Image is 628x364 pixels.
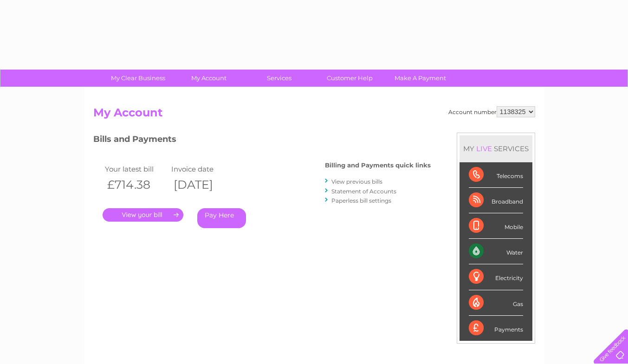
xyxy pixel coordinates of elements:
div: MY SERVICES [460,135,532,162]
td: Invoice date [169,163,236,175]
h3: Bills and Payments [93,133,431,149]
div: Mobile [469,213,523,239]
th: £714.38 [103,175,169,194]
a: My Account [170,70,247,87]
th: [DATE] [169,175,236,194]
div: LIVE [474,144,494,153]
a: Pay Here [197,208,246,228]
a: Make A Payment [382,70,459,87]
a: Paperless bill settings [331,197,391,204]
div: Electricity [469,264,523,290]
div: Account number [448,106,535,117]
td: Your latest bill [103,163,169,175]
div: Payments [469,316,523,341]
h4: Billing and Payments quick links [325,162,431,169]
a: View previous bills [331,178,382,185]
div: Telecoms [469,162,523,188]
h2: My Account [93,106,535,124]
a: My Clear Business [100,70,176,87]
div: Broadband [469,188,523,213]
div: Water [469,239,523,264]
a: Services [241,70,317,87]
div: Gas [469,290,523,316]
a: . [103,208,183,222]
a: Customer Help [311,70,388,87]
a: Statement of Accounts [331,188,396,195]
